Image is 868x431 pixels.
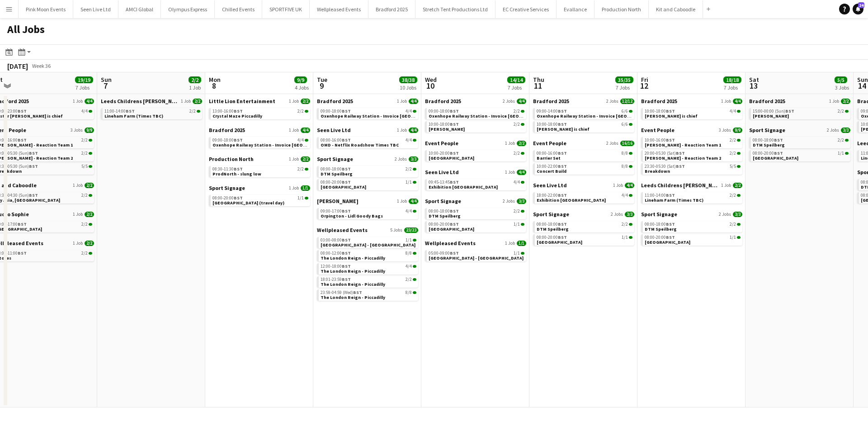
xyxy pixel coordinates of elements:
button: SPORTFIVE UK [262,0,310,18]
button: Chilled Events [215,0,262,18]
button: Bradford 2025 [368,0,415,18]
button: AMCI Global [118,0,161,18]
button: EC Creative Services [495,0,557,18]
div: [DATE] [7,62,28,71]
a: 24 [853,4,863,14]
button: Production North [594,0,649,18]
button: Stretch Tent Productions Ltd [415,0,495,18]
button: Pink Moon Events [19,0,73,18]
span: Week 36 [30,62,52,69]
button: Evallance [557,0,594,18]
span: 24 [858,2,864,8]
button: Olympus Express [161,0,215,18]
button: Wellpleased Events [310,0,368,18]
button: Kit and Caboodle [649,0,703,18]
button: Seen Live Ltd [73,0,118,18]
